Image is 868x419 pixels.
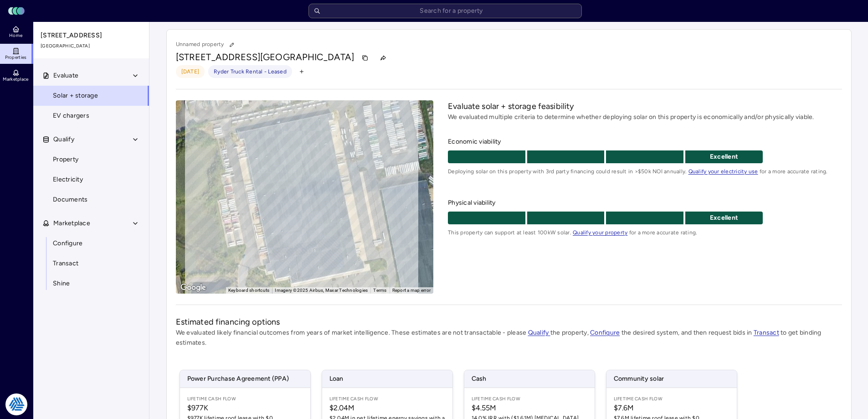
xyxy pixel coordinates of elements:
[448,112,842,122] p: We evaluated multiple criteria to determine whether deploying solar on this property is economica...
[53,155,78,165] span: Property
[214,67,287,76] span: Ryder Truck Rental - Leased
[53,218,90,228] span: Marketplace
[180,370,310,388] span: Power Purchase Agreement (PPA)
[53,238,82,248] span: Configure
[53,71,78,81] span: Evaluate
[53,111,89,121] span: EV chargers
[33,66,150,86] button: Evaluate
[187,403,303,414] span: $977K
[176,316,842,328] h2: Estimated financing options
[392,288,431,293] a: Report a map error
[176,328,842,348] p: We evaluated likely financial outcomes from years of market intelligence. These estimates are not...
[181,67,200,76] span: [DATE]
[329,395,445,403] span: Lifetime Cash Flow
[3,77,28,82] span: Marketplace
[614,395,729,403] span: Lifetime Cash Flow
[41,42,143,50] span: [GEOGRAPHIC_DATA]
[33,129,150,150] button: Qualify
[373,288,386,293] a: Terms (opens in new tab)
[754,329,779,336] a: Transact
[187,395,303,403] span: Lifetime Cash Flow
[33,150,149,170] a: Property
[33,86,149,106] a: Solar + storage
[53,91,98,101] span: Solar + storage
[53,259,78,269] span: Transact
[228,287,270,294] button: Keyboard shortcuts
[33,190,149,210] a: Documents
[590,329,620,336] a: Configure
[448,137,842,147] span: Economic viability
[322,370,452,388] span: Loan
[33,170,149,190] a: Electricity
[5,55,27,60] span: Properties
[448,167,842,176] span: Deploying solar on this property with 3rd party financing could result in >$50k NOI annually. for...
[208,65,292,78] button: Ryder Truck Rental - Leased
[308,4,582,18] input: Search for a property
[176,52,260,62] span: [STREET_ADDRESS]
[448,100,842,112] h2: Evaluate solar + storage feasibility
[685,152,763,162] p: Excellent
[472,403,587,414] span: $4.55M
[53,175,83,185] span: Electricity
[329,403,445,414] span: $2.04M
[573,229,627,236] a: Qualify your property
[9,33,22,38] span: Home
[33,233,149,253] a: Configure
[33,253,149,274] a: Transact
[5,393,27,415] img: Tradition Energy
[53,279,70,289] span: Shine
[176,39,238,51] p: Unnamed property
[33,274,149,294] a: Shine
[528,329,550,336] a: Qualify
[685,213,763,223] p: Excellent
[178,282,208,294] a: Open this area in Google Maps (opens a new window)
[275,288,368,293] span: Imagery ©2025 Airbus, Maxar Technologies
[178,282,208,294] img: Google
[614,403,729,414] span: $7.6M
[41,31,143,41] span: [STREET_ADDRESS]
[606,370,737,388] span: Community solar
[688,168,758,175] a: Qualify your electricity use
[53,195,87,205] span: Documents
[448,228,842,237] span: This property can support at least 100kW solar. for a more accurate rating.
[33,106,149,126] a: EV chargers
[448,198,842,208] span: Physical viability
[464,370,595,388] span: Cash
[176,65,205,78] button: [DATE]
[33,213,150,233] button: Marketplace
[53,134,74,145] span: Qualify
[472,395,587,403] span: Lifetime Cash Flow
[260,52,354,62] span: [GEOGRAPHIC_DATA]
